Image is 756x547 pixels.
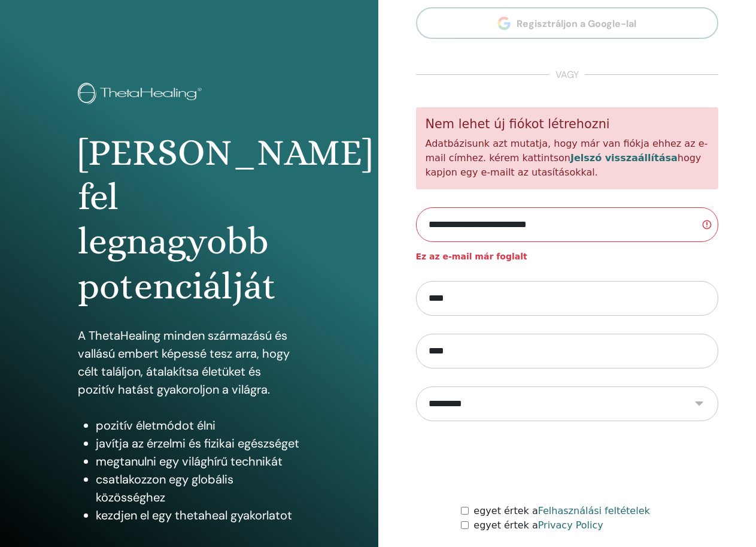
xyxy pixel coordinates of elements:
li: csatlakozzon egy globális közösséghez [96,470,300,506]
strong: Ez az e-mail már foglalt [416,252,527,261]
li: pozitív életmódot élni [96,416,300,434]
div: Adatbázisunk azt mutatja, hogy már van fiókja ehhez az e-mail címhez. kérem kattintson hogy kapjo... [416,107,719,189]
a: Jelszó visszaállítása [570,152,678,164]
span: vagy [549,68,585,82]
h1: [PERSON_NAME] fel legnagyobb potenciálját [78,131,300,309]
label: egyet értek a [473,518,603,533]
a: Felhasználási feltételek [538,505,650,516]
label: egyet értek a [473,504,649,518]
li: megtanulni egy világhírű technikát [96,452,300,470]
p: A ThetaHealing minden származású és vallású embert képessé tesz arra, hogy célt találjon, átalakí... [78,327,300,398]
li: javítja az érzelmi és fizikai egészséget [96,434,300,452]
h5: Nem lehet új fiókot létrehozni [426,117,709,132]
iframe: reCAPTCHA [476,439,658,486]
a: Privacy Policy [538,519,603,531]
li: kezdjen el egy thetaheal gyakorlatot [96,506,300,524]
